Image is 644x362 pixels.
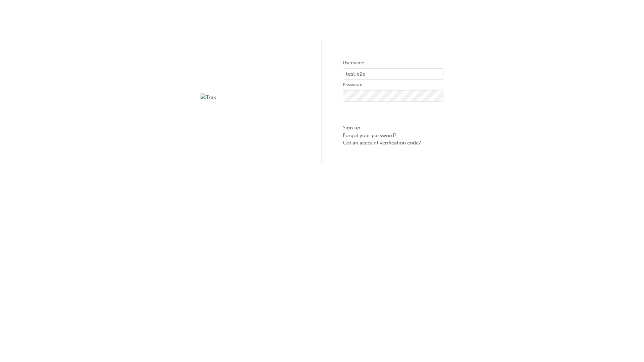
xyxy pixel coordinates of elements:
[343,124,443,132] a: Sign up
[343,68,443,80] input: Username
[343,107,443,119] button: Sign In
[343,59,443,67] label: Username
[201,94,301,101] img: Trak
[343,81,443,89] label: Password
[343,132,443,139] a: Forgot your password?
[343,139,443,147] a: Got an account verification code?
